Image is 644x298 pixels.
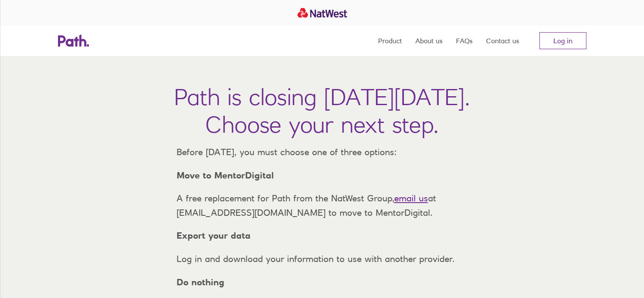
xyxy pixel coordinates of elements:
[170,145,475,159] p: Before [DATE], you must choose one of three options:
[177,277,224,287] strong: Do nothing
[539,32,586,49] a: Log in
[177,170,274,181] strong: Move to MentorDigital
[456,25,473,56] a: FAQs
[170,191,475,220] p: A free replacement for Path from the NatWest Group, at [EMAIL_ADDRESS][DOMAIN_NAME] to move to Me...
[486,25,519,56] a: Contact us
[378,25,402,56] a: Product
[394,193,428,203] a: email us
[170,252,475,266] p: Log in and download your information to use with another provider.
[174,83,470,138] h1: Path is closing [DATE][DATE]. Choose your next step.
[177,230,251,241] strong: Export your data
[415,25,442,56] a: About us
